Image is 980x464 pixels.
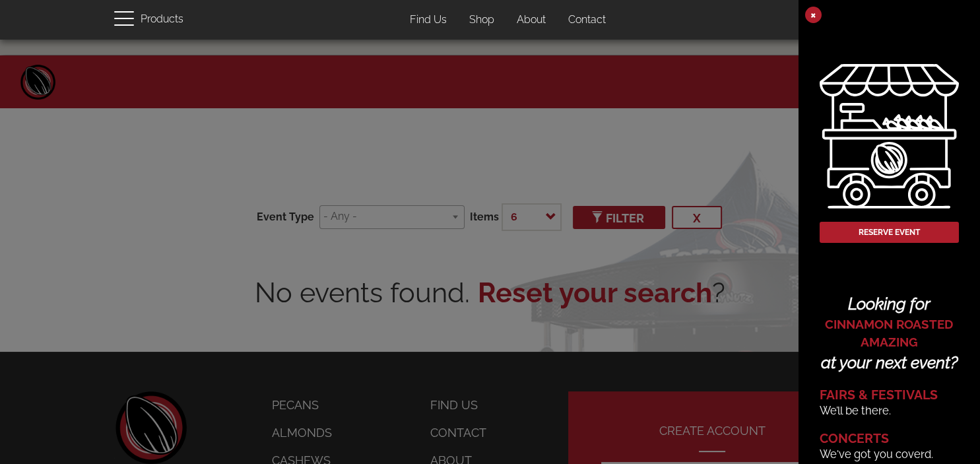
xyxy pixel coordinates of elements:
[848,294,931,314] span: Looking for
[507,7,556,33] a: About
[400,7,457,33] a: Find Us
[141,10,183,29] span: Products
[805,7,822,23] button: ×
[558,7,616,33] a: Contact
[820,315,959,351] span: cinnamon roasted amazing
[820,222,959,243] a: Reserve Event
[459,7,504,33] a: Shop
[820,64,959,209] img: Totally Nutz 2d roasting cart kiosk illustration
